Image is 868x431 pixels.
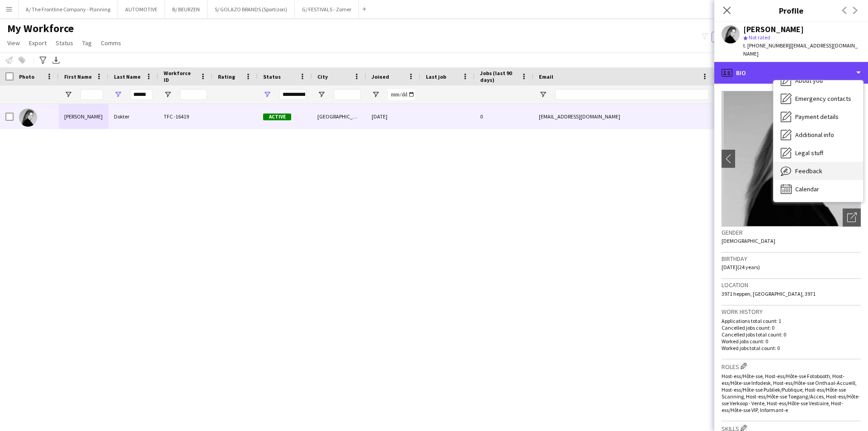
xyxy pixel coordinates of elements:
span: City [317,73,328,80]
a: Tag [79,37,95,49]
span: Additional info [795,131,834,139]
h3: Gender [722,228,861,237]
div: Payment details [774,108,863,126]
a: Status [52,37,77,49]
button: AUTOMOTIVE [118,0,165,18]
input: Workforce ID Filter Input [180,89,207,100]
span: Workforce ID [164,70,196,83]
button: Open Filter Menu [114,90,122,99]
div: Legal stuff [774,144,863,162]
span: Calendar [795,185,819,193]
span: Photo [19,73,34,80]
h3: Work history [722,308,861,316]
button: B/ BEURZEN [165,0,208,18]
span: My Workforce [7,22,74,35]
button: S/ GOLAZO BRANDS (Sportizon) [208,0,295,18]
p: Cancelled jobs total count: 0 [722,331,861,338]
span: View [7,39,20,47]
span: Legal stuff [795,149,823,157]
div: [DATE] [366,104,420,129]
span: First Name [64,73,92,80]
span: Tag [82,39,92,47]
div: Emergency contacts [774,90,863,108]
img: Crew avatar or photo [722,91,861,227]
span: Active [263,114,291,120]
p: Applications total count: 1 [722,317,861,324]
h3: Birthday [722,255,861,263]
span: Jobs (last 90 days) [480,70,517,83]
button: G/ FESTIVALS - Zomer [295,0,359,18]
button: Open Filter Menu [372,90,380,99]
span: Last Name [114,73,141,80]
h3: Profile [714,5,868,16]
input: Email Filter Input [555,89,709,100]
span: Email [539,73,553,80]
span: Export [29,39,47,47]
p: Cancelled jobs count: 0 [722,324,861,331]
a: Export [25,37,50,49]
span: 3971 heppen, [GEOGRAPHIC_DATA], 3971 [722,290,816,297]
app-action-btn: Export XLSX [51,55,61,66]
div: TFC -16419 [158,104,212,129]
span: Feedback [795,167,822,175]
span: t. [PHONE_NUMBER] [743,42,790,49]
div: Additional info [774,126,863,144]
img: Chloe Dokter [19,109,37,127]
span: Status [263,73,281,80]
span: Joined [372,73,389,80]
button: Open Filter Menu [317,90,325,99]
button: Open Filter Menu [64,90,72,99]
p: Worked jobs count: 0 [722,338,861,345]
div: Calendar [774,180,863,198]
div: [PERSON_NAME] [743,25,804,33]
span: Comms [101,39,121,47]
span: Payment details [795,113,839,121]
button: Open Filter Menu [539,90,547,99]
div: About you [774,71,863,90]
span: Last job [426,73,446,80]
div: Feedback [774,162,863,180]
button: Open Filter Menu [164,90,172,99]
a: View [4,37,24,49]
span: [DEMOGRAPHIC_DATA] [722,237,775,244]
button: Open Filter Menu [263,90,271,99]
h3: Location [722,281,861,289]
span: Rating [218,73,235,80]
div: 0 [475,104,533,129]
span: | [EMAIL_ADDRESS][DOMAIN_NAME] [743,42,858,57]
input: Joined Filter Input [388,89,415,100]
div: [EMAIL_ADDRESS][DOMAIN_NAME] [533,104,714,129]
div: [GEOGRAPHIC_DATA] [312,104,366,129]
a: Comms [97,37,125,49]
div: Bio [714,62,868,84]
input: City Filter Input [334,89,361,100]
span: [DATE] (24 years) [722,264,760,270]
app-action-btn: Advanced filters [38,55,48,66]
div: [PERSON_NAME] [59,104,108,129]
div: Open photos pop-in [843,208,861,227]
button: Everyone5,434 [712,32,757,43]
button: A/ The Frontline Company - Planning [19,0,118,18]
span: Not rated [749,34,770,41]
div: Dokter [108,104,158,129]
span: Host-ess/Hôte-sse, Host-ess/Hôte-sse Fotobooth, Host-ess/Hôte-sse Infodesk, Host-ess/Hôte-sse Ont... [722,373,860,413]
span: Emergency contacts [795,95,851,103]
span: About you [795,76,823,85]
input: First Name Filter Input [80,89,103,100]
input: Last Name Filter Input [130,89,153,100]
p: Worked jobs total count: 0 [722,345,861,351]
span: Status [56,39,73,47]
h3: Roles [722,361,861,371]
